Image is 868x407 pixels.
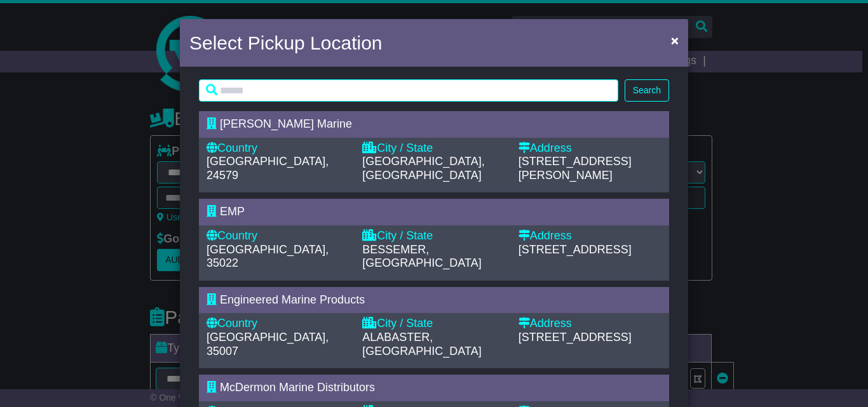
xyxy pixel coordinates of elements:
[220,381,375,394] span: McDermon Marine Distributors
[519,331,632,344] span: [STREET_ADDRESS]
[362,317,505,331] div: City / State
[362,142,505,156] div: City / State
[519,142,661,156] div: Address
[189,29,383,57] h4: Select Pickup Location
[207,331,329,357] span: [GEOGRAPHIC_DATA], 35007
[362,229,505,243] div: City / State
[207,229,349,243] div: Country
[362,331,481,357] span: ALABASTER, [GEOGRAPHIC_DATA]
[519,317,661,331] div: Address
[207,155,329,182] span: [GEOGRAPHIC_DATA], 24579
[671,33,679,48] span: ×
[519,155,632,182] span: [STREET_ADDRESS][PERSON_NAME]
[362,243,481,270] span: BESSEMER, [GEOGRAPHIC_DATA]
[665,27,685,53] button: Close
[207,142,349,156] div: Country
[362,155,484,182] span: [GEOGRAPHIC_DATA], [GEOGRAPHIC_DATA]
[519,229,661,243] div: Address
[220,293,365,306] span: Engineered Marine Products
[220,117,352,130] span: [PERSON_NAME] Marine
[220,205,245,218] span: EMP
[207,317,349,331] div: Country
[207,243,329,270] span: [GEOGRAPHIC_DATA], 35022
[625,79,669,102] button: Search
[519,243,632,256] span: [STREET_ADDRESS]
